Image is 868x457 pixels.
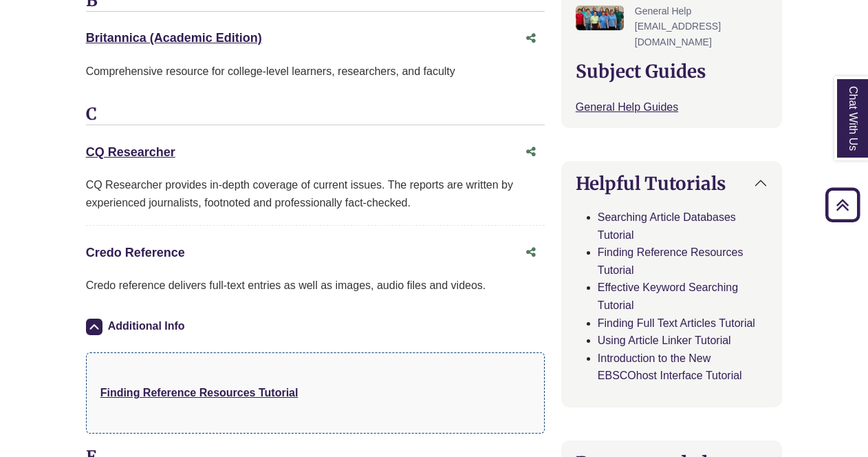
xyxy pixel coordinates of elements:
button: Additional Info [86,317,189,336]
a: Introduction to the New EBSCOhost Interface Tutorial [598,352,742,382]
a: Finding Reference Resources Tutorial [598,246,744,276]
a: Back to Top [821,195,865,214]
h2: Subject Guides [576,61,768,82]
a: General Help Guides [576,101,678,113]
button: Helpful Tutorials [562,162,782,205]
a: Effective Keyword Searching Tutorial [598,281,738,311]
span: General Help [635,6,692,17]
button: Share this database [517,240,545,266]
a: Finding Reference Resources Tutorial [100,387,299,398]
a: CQ Researcher [86,145,175,159]
a: Finding Full Text Articles Tutorial [598,317,755,329]
p: Credo reference delivers full-text entries as well as images, audio files and videos. [86,277,545,295]
a: Searching Article Databases Tutorial [598,211,736,241]
a: Credo Reference [86,246,185,259]
a: Using Article Linker Tutorial [598,334,731,346]
img: Reference Librarian [576,6,624,30]
div: CQ Researcher provides in-depth coverage of current issues. The reports are written by experience... [86,176,545,211]
button: Share this database [517,25,545,52]
button: Share this database [517,139,545,165]
h3: C [86,105,545,125]
span: [EMAIL_ADDRESS][DOMAIN_NAME] [635,21,721,47]
a: Britannica (Academic Edition) [86,31,262,45]
p: Comprehensive resource for college-level learners, researchers, and faculty [86,63,545,81]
